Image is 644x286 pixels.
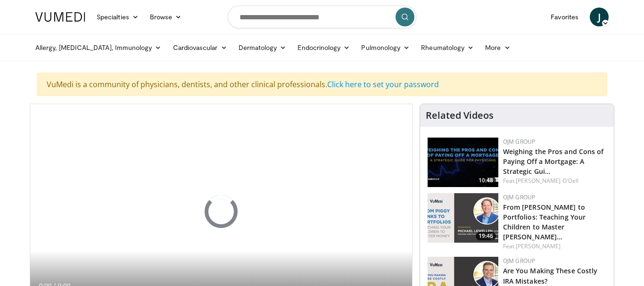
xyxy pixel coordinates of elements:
[167,38,233,57] a: Cardiovascular
[503,177,606,185] div: Feat.
[428,138,498,187] img: ef76e58c-ca3b-4201-a9ad-f78e1927b471.150x105_q85_crop-smart_upscale.jpg
[428,193,498,243] a: 19:46
[479,38,516,57] a: More
[415,38,479,57] a: Rheumatology
[35,12,85,22] img: VuMedi Logo
[516,177,578,185] a: [PERSON_NAME] O'Dell
[228,6,416,28] input: Search topics, interventions
[292,38,355,57] a: Endocrinology
[30,38,167,57] a: Allergy, [MEDICAL_DATA], Immunology
[516,242,561,250] a: [PERSON_NAME]
[428,193,498,243] img: 282c92bf-9480-4465-9a17-aeac8df0c943.150x105_q85_crop-smart_upscale.jpg
[503,147,604,176] a: Weighing the Pros and Cons of Paying Off a Mortgage: A Strategic Gui…
[503,266,598,285] a: Are You Making These Costly IRA Mistakes?
[476,232,496,240] span: 19:46
[503,193,536,201] a: OJM Group
[355,38,415,57] a: Pulmonology
[503,257,536,265] a: OJM Group
[590,8,609,26] a: J
[545,8,584,26] a: Favorites
[37,73,607,96] div: VuMedi is a community of physicians, dentists, and other clinical professionals.
[476,176,496,185] span: 10:48
[233,38,292,57] a: Dermatology
[327,79,439,90] a: Click here to set your password
[503,138,536,146] a: OJM Group
[144,8,188,26] a: Browse
[426,110,494,121] h4: Related Videos
[91,8,144,26] a: Specialties
[503,203,586,241] a: From [PERSON_NAME] to Portfolios: Teaching Your Children to Master [PERSON_NAME]…
[428,138,498,187] a: 10:48
[503,242,606,251] div: Feat.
